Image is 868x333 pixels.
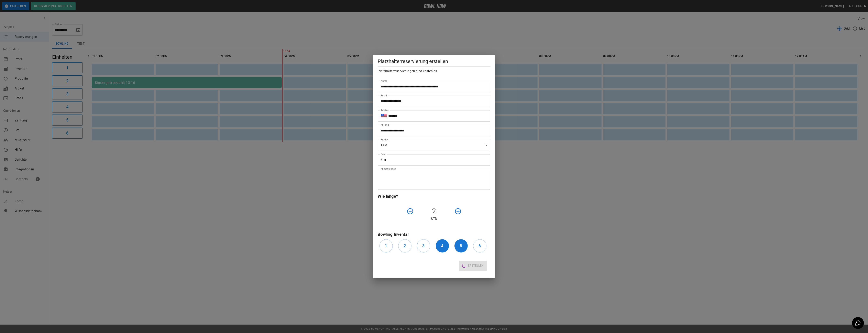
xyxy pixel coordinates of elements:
[378,216,490,221] p: Std
[422,243,425,249] h6: 3
[441,243,443,249] h6: 4
[378,58,490,65] h5: Platzhalterreservierung erstellen
[381,108,389,112] label: Telefon
[378,68,490,74] h6: Platzhalterreservierungen sind kostenlos
[398,239,411,253] button: 2
[436,239,449,253] button: 4
[378,125,487,136] input: Choose date, selected date is Oct 11, 2025
[479,243,481,249] h6: 6
[415,207,453,215] h4: 2
[473,239,486,253] button: 6
[380,239,393,253] button: 1
[417,239,430,253] button: 3
[404,243,406,249] h6: 2
[385,243,387,249] h6: 1
[460,243,462,249] h6: 5
[381,113,387,119] button: Select country
[381,123,389,127] label: Anfang
[378,193,490,200] h6: Wie lange?
[454,239,468,253] button: 5
[378,140,490,151] div: Test
[381,158,383,162] p: €
[378,231,490,238] h6: Bowling Inventar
